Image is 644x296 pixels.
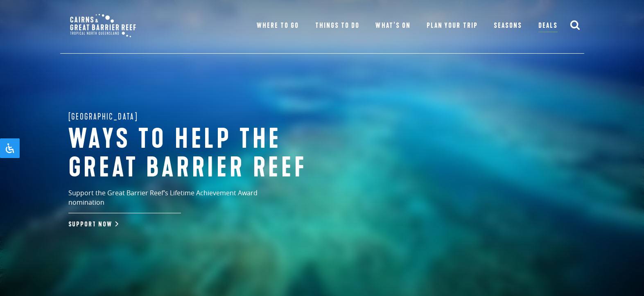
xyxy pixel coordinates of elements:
[68,125,339,182] h1: Ways to help the great barrier reef
[68,188,294,213] p: Support the Great Barrier Reef’s Lifetime Achievement Award nomination
[68,110,138,123] span: [GEOGRAPHIC_DATA]
[427,20,478,32] a: Plan Your Trip
[257,20,299,32] a: Where To Go
[315,20,359,32] a: Things To Do
[538,20,558,32] a: Deals
[494,20,522,32] a: Seasons
[5,143,15,153] svg: Open Accessibility Panel
[68,220,117,228] a: Support Now
[375,20,410,32] a: What’s On
[64,8,142,43] img: CGBR-TNQ_dual-logo.svg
